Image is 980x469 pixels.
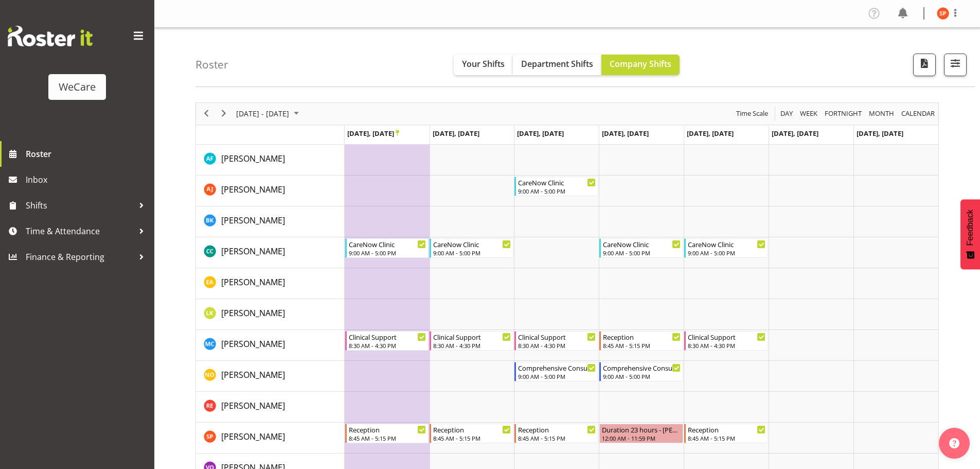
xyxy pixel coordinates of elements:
div: Clinical Support [688,332,765,342]
div: 8:30 AM - 4:30 PM [518,341,596,350]
div: 9:00 AM - 5:00 PM [433,249,511,257]
img: samantha-poultney11298.jpg [937,7,949,20]
span: [PERSON_NAME] [221,215,285,226]
div: WeCare [59,79,96,95]
td: Ena Advincula resource [196,268,345,299]
div: Mary Childs"s event - Clinical Support Begin From Monday, September 22, 2025 at 8:30:00 AM GMT+12... [345,331,429,351]
span: [PERSON_NAME] [221,276,285,288]
div: Charlotte Courtney"s event - CareNow Clinic Begin From Monday, September 22, 2025 at 9:00:00 AM G... [345,238,429,258]
div: Comprehensive Consult [518,362,596,373]
button: Next [217,107,231,120]
div: 9:00 AM - 5:00 PM [518,187,596,195]
td: Mary Childs resource [196,330,345,361]
button: Fortnight [823,107,864,120]
a: [PERSON_NAME] [221,369,285,381]
div: Reception [433,424,511,435]
div: Amy Johannsen"s event - CareNow Clinic Begin From Wednesday, September 24, 2025 at 9:00:00 AM GMT... [514,177,598,196]
button: Timeline Month [867,107,896,120]
span: [DATE], [DATE] [347,129,399,138]
a: [PERSON_NAME] [221,152,285,165]
span: Fortnight [824,107,863,120]
span: [PERSON_NAME] [221,338,285,350]
div: 9:00 AM - 5:00 PM [688,249,765,257]
div: 9:00 AM - 5:00 PM [349,249,426,257]
span: Shifts [26,198,134,213]
a: [PERSON_NAME] [221,214,285,227]
div: 8:45 AM - 5:15 PM [433,434,511,442]
div: Clinical Support [518,332,596,342]
button: Previous [200,107,213,120]
span: Week [799,107,818,120]
div: Charlotte Courtney"s event - CareNow Clinic Begin From Thursday, September 25, 2025 at 9:00:00 AM... [599,238,683,258]
div: Charlotte Courtney"s event - CareNow Clinic Begin From Tuesday, September 23, 2025 at 9:00:00 AM ... [430,238,513,258]
div: Reception [349,424,426,435]
td: Samantha Poultney resource [196,423,345,454]
div: 8:30 AM - 4:30 PM [433,341,511,350]
div: 9:00 AM - 5:00 PM [518,372,596,380]
div: Samantha Poultney"s event - Reception Begin From Friday, September 26, 2025 at 8:45:00 AM GMT+12:... [684,424,768,443]
span: [PERSON_NAME] [221,369,285,380]
div: 8:45 AM - 5:15 PM [349,434,426,442]
span: Month [868,107,895,120]
button: Timeline Day [779,107,795,120]
button: Download a PDF of the roster according to the set date range. [913,54,936,76]
button: Filter Shifts [944,54,967,76]
span: Time & Attendance [26,223,134,239]
div: 9:00 AM - 5:00 PM [603,249,681,257]
span: [DATE], [DATE] [857,129,903,138]
div: CareNow Clinic [518,177,596,187]
div: Mary Childs"s event - Reception Begin From Thursday, September 25, 2025 at 8:45:00 AM GMT+12:00 E... [599,331,683,351]
div: September 22 - 28, 2025 [233,103,305,125]
span: [DATE], [DATE] [687,129,734,138]
div: CareNow Clinic [349,239,426,249]
span: [DATE], [DATE] [433,129,479,138]
button: Department Shifts [513,55,601,75]
div: 8:45 AM - 5:15 PM [688,434,765,442]
span: [PERSON_NAME] [221,153,285,164]
button: Timeline Week [798,107,819,120]
div: Reception [518,424,596,435]
div: CareNow Clinic [688,239,765,249]
div: 8:45 AM - 5:15 PM [518,434,596,442]
span: Day [779,107,794,120]
div: Clinical Support [433,332,511,342]
td: Charlotte Courtney resource [196,237,345,268]
span: [DATE], [DATE] [602,129,649,138]
div: Samantha Poultney"s event - Reception Begin From Wednesday, September 24, 2025 at 8:45:00 AM GMT+... [514,424,598,443]
span: Inbox [26,172,149,187]
div: Samantha Poultney"s event - Reception Begin From Monday, September 22, 2025 at 8:45:00 AM GMT+12:... [345,424,429,443]
button: Month [900,107,937,120]
div: Duration 23 hours - [PERSON_NAME] [602,424,681,435]
span: [PERSON_NAME] [221,246,285,257]
div: Clinical Support [349,332,426,342]
a: [PERSON_NAME] [221,245,285,257]
button: Time Scale [735,107,770,120]
img: Rosterit website logo [8,26,93,46]
a: [PERSON_NAME] [221,430,285,443]
div: 9:00 AM - 5:00 PM [603,372,681,380]
div: 8:45 AM - 5:15 PM [603,341,681,350]
a: [PERSON_NAME] [221,338,285,350]
a: [PERSON_NAME] [221,183,285,196]
button: Your Shifts [454,55,513,75]
td: Brian Ko resource [196,206,345,237]
button: September 2025 [235,107,304,120]
div: 8:30 AM - 4:30 PM [688,341,765,350]
button: Company Shifts [601,55,680,75]
span: Department Shifts [521,58,593,70]
div: previous period [198,103,215,125]
div: Reception [603,332,681,342]
span: [DATE], [DATE] [517,129,564,138]
a: [PERSON_NAME] [221,276,285,288]
div: Samantha Poultney"s event - Duration 23 hours - Samantha Poultney Begin From Thursday, September ... [599,424,683,443]
div: Natasha Ottley"s event - Comprehensive Consult Begin From Thursday, September 25, 2025 at 9:00:00... [599,362,683,381]
td: Natasha Ottley resource [196,361,345,392]
div: next period [215,103,233,125]
div: Mary Childs"s event - Clinical Support Begin From Wednesday, September 24, 2025 at 8:30:00 AM GMT... [514,331,598,351]
span: Company Shifts [610,58,671,70]
span: [DATE] - [DATE] [235,107,290,120]
div: Natasha Ottley"s event - Comprehensive Consult Begin From Wednesday, September 24, 2025 at 9:00:0... [514,362,598,381]
span: Your Shifts [462,58,505,70]
div: CareNow Clinic [433,239,511,249]
div: CareNow Clinic [603,239,681,249]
